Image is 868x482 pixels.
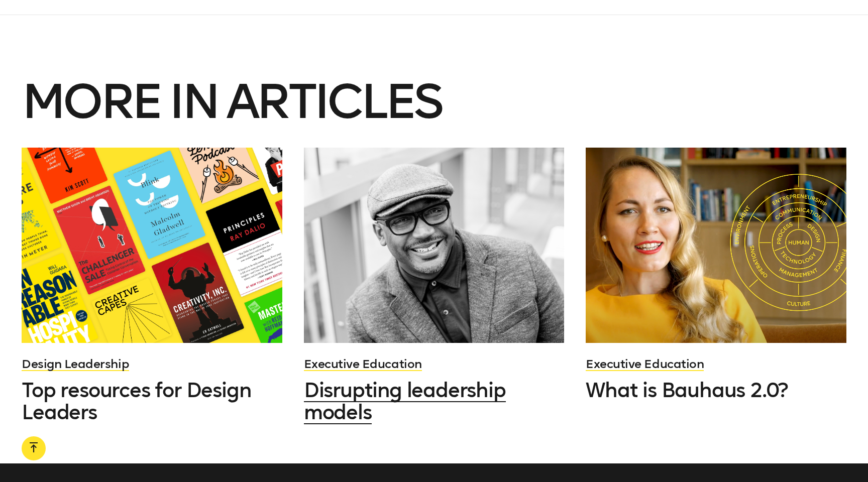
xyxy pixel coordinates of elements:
[22,379,282,423] a: Top resources for Design Leaders
[304,378,506,424] span: Disrupting leadership models
[586,379,846,401] a: What is Bauhaus 2.0?
[304,379,564,423] a: Disrupting leadership models
[304,356,422,371] a: Executive Education
[586,356,704,371] a: Executive Education
[22,378,251,424] span: Top resources for Design Leaders
[22,356,129,371] a: Design Leadership
[586,378,788,402] span: What is Bauhaus 2.0?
